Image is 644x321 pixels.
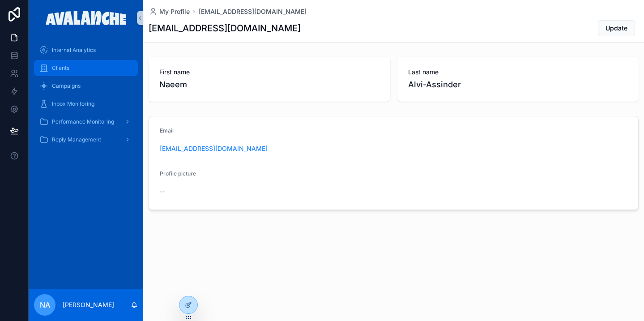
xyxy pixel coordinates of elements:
button: Update [598,20,635,36]
span: Inbox Monitoring [52,100,94,107]
span: Performance Monitoring [52,118,114,125]
span: Reply Management [52,136,101,143]
span: Naeem [159,78,380,91]
a: [EMAIL_ADDRESS][DOMAIN_NAME] [199,7,307,16]
a: [EMAIL_ADDRESS][DOMAIN_NAME] [160,144,268,153]
span: Email [160,127,174,134]
span: Internal Analytics [52,47,96,54]
span: Clients [52,64,69,72]
div: scrollable content [29,36,143,159]
a: My Profile [149,7,190,16]
span: -- [160,187,165,196]
a: Campaigns [34,78,138,94]
span: Alvi-Assinder [408,78,628,91]
span: Update [606,24,627,33]
span: Campaigns [52,82,81,90]
span: Last name [408,68,628,77]
p: [PERSON_NAME] [63,300,114,309]
a: Inbox Monitoring [34,96,138,112]
a: Performance Monitoring [34,114,138,130]
h1: [EMAIL_ADDRESS][DOMAIN_NAME] [149,22,301,34]
a: Reply Management [34,132,138,148]
span: My Profile [159,7,190,16]
span: NA [40,300,50,310]
img: App logo [46,11,127,25]
span: Profile picture [160,170,196,177]
a: Internal Analytics [34,42,138,58]
span: First name [159,68,380,77]
a: Clients [34,60,138,76]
